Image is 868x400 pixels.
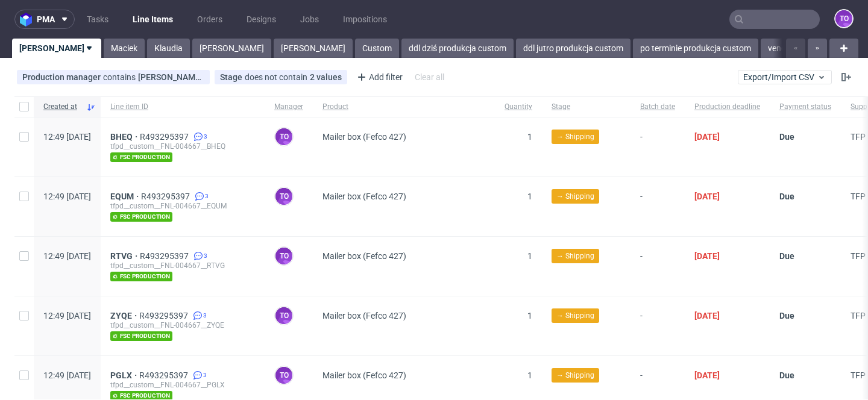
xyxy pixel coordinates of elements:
[322,132,406,142] span: Mailer box (Fefco 427)
[293,10,326,29] a: Jobs
[412,69,447,86] div: Clear all
[138,72,204,82] div: [PERSON_NAME][EMAIL_ADDRESS][PERSON_NAME][DOMAIN_NAME]
[322,251,406,261] span: Mailer box (Fefco 427)
[275,128,292,145] figcaption: to
[110,212,172,222] span: fsc production
[322,311,406,320] span: Mailer box (Fefco 427)
[43,251,91,261] span: 12:49 [DATE]
[640,251,675,281] span: -
[779,370,794,380] span: Due
[110,251,140,261] a: RTVG
[125,10,180,29] a: Line Items
[245,72,310,82] span: does not contain
[516,39,631,58] a: ddl jutro produkcja custom
[322,192,406,201] span: Mailer box (Fefco 427)
[141,192,192,201] a: R493295397
[694,102,760,112] span: Production deadline
[694,311,720,320] span: [DATE]
[556,251,594,261] span: → Shipping
[103,72,138,82] span: contains
[505,102,532,112] span: Quantity
[336,10,394,29] a: Impositions
[835,10,852,27] figcaption: to
[110,142,255,151] div: tfpd__custom__FNL-004667__BHEQ
[147,39,190,58] a: Klaudia
[110,272,172,281] span: fsc production
[355,39,399,58] a: Custom
[743,72,826,82] span: Export/Import CSV
[140,251,191,261] a: R493295397
[140,132,191,142] a: R493295397
[779,132,794,142] span: Due
[761,39,831,58] a: vendor ddl dziś
[190,370,207,380] a: 3
[43,192,91,201] span: 12:49 [DATE]
[205,192,209,201] span: 3
[43,132,91,142] span: 12:49 [DATE]
[20,13,37,27] img: logo
[640,311,675,341] span: -
[37,15,55,23] span: pma
[779,251,794,261] span: Due
[640,192,675,222] span: -
[552,102,621,112] span: Stage
[80,10,116,29] a: Tasks
[556,131,594,142] span: → Shipping
[191,251,207,261] a: 3
[43,102,81,112] span: Created at
[110,132,140,142] a: BHEQ
[43,311,91,320] span: 12:49 [DATE]
[110,152,172,162] span: fsc production
[110,331,172,341] span: fsc production
[527,251,532,261] span: 1
[322,102,485,112] span: Product
[779,102,831,112] span: Payment status
[401,39,514,58] a: ddl dziś produkcja custom
[694,192,720,201] span: [DATE]
[139,311,190,320] a: R493295397
[322,370,406,380] span: Mailer box (Fefco 427)
[220,72,245,82] span: Stage
[14,10,75,29] button: pma
[204,132,207,142] span: 3
[556,370,594,381] span: → Shipping
[640,132,675,162] span: -
[12,39,101,58] a: [PERSON_NAME]
[190,311,207,320] a: 3
[352,67,405,87] div: Add filter
[203,370,207,380] span: 3
[204,251,207,261] span: 3
[239,10,283,29] a: Designs
[275,367,292,384] figcaption: to
[556,191,594,202] span: → Shipping
[694,132,720,142] span: [DATE]
[275,248,292,264] figcaption: to
[779,311,794,320] span: Due
[104,39,145,58] a: Maciek
[110,380,255,390] div: tfpd__custom__FNL-004667__PGLX
[110,192,141,201] a: EQUM
[275,188,292,205] figcaption: to
[110,370,139,380] a: PGLX
[527,311,532,320] span: 1
[274,102,303,112] span: Manager
[190,10,230,29] a: Orders
[275,307,292,324] figcaption: to
[43,370,91,380] span: 12:49 [DATE]
[779,192,794,201] span: Due
[556,310,594,321] span: → Shipping
[191,132,207,142] a: 3
[139,370,190,380] a: R493295397
[192,39,271,58] a: [PERSON_NAME]
[527,192,532,201] span: 1
[192,192,209,201] a: 3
